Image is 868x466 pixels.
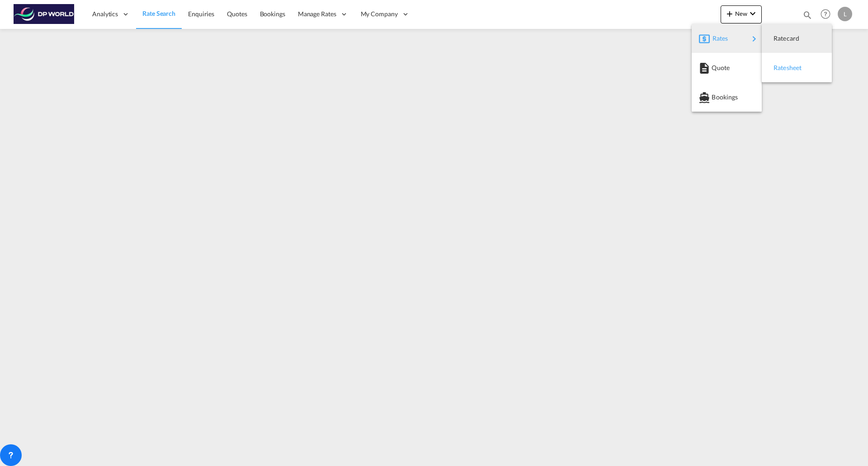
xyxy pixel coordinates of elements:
span: Quote [712,59,722,77]
div: Ratesheet [769,56,825,79]
md-icon: icon-chevron-right [749,33,759,44]
span: Ratesheet [774,59,783,77]
span: Bookings [712,88,722,106]
div: Ratecard [769,27,825,50]
div: Bookings [699,86,755,108]
div: Quote [699,56,755,79]
span: Ratecard [774,29,783,47]
span: Rates [712,29,723,47]
button: Quote [692,53,762,82]
button: Bookings [692,82,762,112]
